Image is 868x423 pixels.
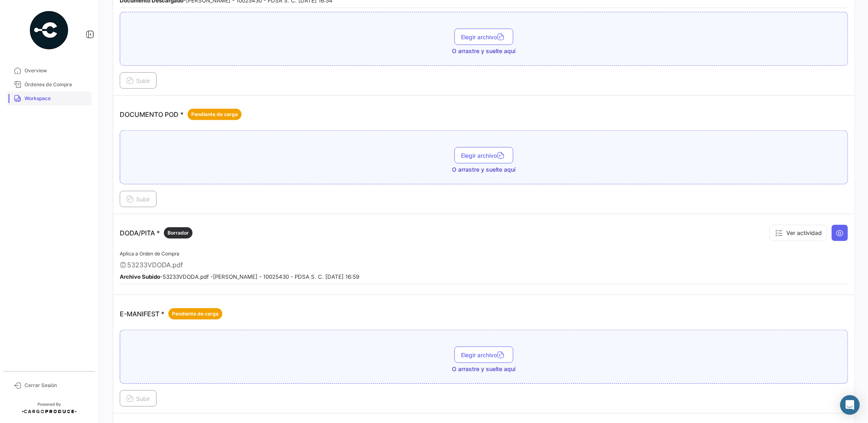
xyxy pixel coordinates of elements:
span: O arrastre y suelte aquí [452,166,516,174]
span: O arrastre y suelte aquí [452,365,516,373]
span: Elegir archivo [461,152,507,159]
button: Elegir archivo [454,147,513,163]
span: Subir [126,77,150,84]
span: Overview [25,67,88,74]
button: Subir [120,72,157,89]
a: Órdenes de Compra [7,78,92,92]
span: Borrador [168,229,189,237]
span: Elegir archivo [461,34,507,40]
span: Workspace [25,95,88,102]
a: Overview [7,64,92,78]
span: Órdenes de Compra [25,81,88,88]
div: Abrir Intercom Messenger [840,395,860,415]
button: Elegir archivo [454,347,513,363]
img: powered-by.png [29,10,69,51]
b: Archivo Subido [120,273,160,280]
span: O arrastre y suelte aquí [452,47,516,55]
p: DODA/PITA * [120,227,192,239]
small: - 53233VDODA.pdf - [PERSON_NAME] - 10025430 - PDSA S. C. [DATE] 16:59 [120,273,359,280]
p: DOCUMENTO POD * [120,109,242,120]
span: Aplica a Orden de Compra [120,251,179,257]
p: E-MANIFEST * [120,308,222,320]
span: Elegir archivo [461,351,507,358]
button: Subir [120,390,157,407]
span: Cerrar Sesión [25,382,88,389]
span: Pendiente de carga [172,310,219,318]
a: Workspace [7,92,92,105]
span: Subir [126,395,150,402]
button: Elegir archivo [454,29,513,45]
button: Subir [120,191,157,207]
button: Ver actividad [770,225,827,241]
span: 53233VDODA.pdf [127,261,183,269]
span: Subir [126,196,150,203]
span: Pendiente de carga [191,111,238,118]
